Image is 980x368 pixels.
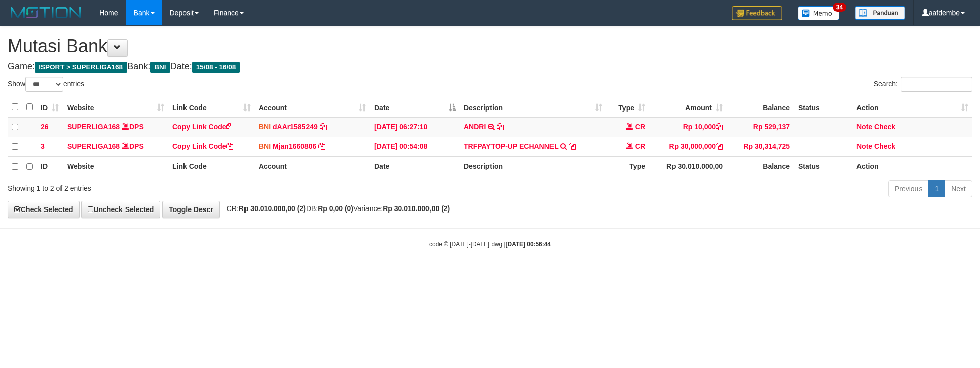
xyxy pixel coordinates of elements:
th: Type: activate to sort column ascending [606,97,649,117]
h1: Mutasi Bank [8,36,972,57]
a: Copy TRFPAYTOP-UP ECHANNEL to clipboard [569,142,576,150]
a: SUPERLIGA168 [67,142,120,150]
a: ANDRI [464,123,486,131]
th: Link Code [168,156,255,176]
a: Copy Link Code [172,123,233,131]
input: Search: [901,77,972,92]
th: Link Code: activate to sort column ascending [168,97,255,117]
div: Showing 1 to 2 of 2 entries [8,179,401,193]
a: SUPERLIGA168 [67,123,120,131]
span: 26 [41,123,49,131]
span: BNI [259,142,271,150]
h4: Game: Bank: Date: [8,62,972,72]
th: Website: activate to sort column ascending [63,97,168,117]
a: Note [856,142,872,150]
a: 1 [928,180,945,197]
th: ID [37,156,63,176]
a: Check [874,142,895,150]
th: Status [794,156,852,176]
small: code © [DATE]-[DATE] dwg | [429,241,551,248]
td: Rp 529,137 [727,117,794,137]
a: Check [874,123,895,131]
td: DPS [63,117,168,137]
a: Next [945,180,972,197]
th: Balance [727,156,794,176]
th: ID: activate to sort column ascending [37,97,63,117]
td: [DATE] 06:27:10 [370,117,460,137]
th: Status [794,97,852,117]
span: ISPORT > SUPERLIGA168 [35,62,127,73]
strong: Rp 0,00 (0) [318,204,353,213]
span: 15/08 - 16/08 [192,62,240,73]
a: Previous [888,180,929,197]
select: Showentries [25,77,63,92]
a: Mjan1660806 [273,142,316,150]
span: BNI [150,62,170,73]
th: Account: activate to sort column ascending [255,97,370,117]
th: Description: activate to sort column ascending [460,97,606,117]
td: Rp 30,000,000 [649,137,727,156]
th: Amount: activate to sort column ascending [649,97,727,117]
th: Website [63,156,168,176]
th: Balance [727,97,794,117]
span: CR: DB: Variance: [222,204,450,213]
span: 34 [833,3,846,12]
th: Rp 30.010.000,00 [649,156,727,176]
strong: Rp 30.010.000,00 (2) [239,204,306,213]
strong: Rp 30.010.000,00 (2) [383,204,450,213]
span: BNI [259,123,271,131]
span: 3 [41,142,45,150]
a: Copy Rp 30,000,000 to clipboard [716,142,723,150]
a: Copy ANDRI to clipboard [497,123,504,131]
a: Uncheck Selected [81,201,160,218]
th: Type [606,156,649,176]
img: Button%20Memo.svg [798,6,840,20]
a: Copy dAAr1585249 to clipboard [320,123,327,131]
td: Rp 30,314,725 [727,137,794,156]
td: DPS [63,137,168,156]
th: Description [460,156,606,176]
a: Toggle Descr [162,201,220,218]
th: Action: activate to sort column ascending [852,97,972,117]
td: Rp 10,000 [649,117,727,137]
a: Note [856,123,872,131]
th: Date [370,156,460,176]
label: Search: [874,77,972,92]
a: TRFPAYTOP-UP ECHANNEL [464,142,558,150]
label: Show entries [8,77,84,92]
th: Account [255,156,370,176]
a: dAAr1585249 [273,123,318,131]
span: CR [635,123,645,131]
th: Date: activate to sort column descending [370,97,460,117]
strong: [DATE] 00:56:44 [506,241,551,248]
img: MOTION_logo.png [8,5,84,20]
span: CR [635,142,645,150]
a: Copy Mjan1660806 to clipboard [318,142,325,150]
th: Action [852,156,972,176]
img: panduan.png [855,6,905,20]
img: Feedback.jpg [732,6,782,20]
a: Copy Link Code [172,142,233,150]
td: [DATE] 00:54:08 [370,137,460,156]
a: Check Selected [8,201,80,218]
a: Copy Rp 10,000 to clipboard [716,123,723,131]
